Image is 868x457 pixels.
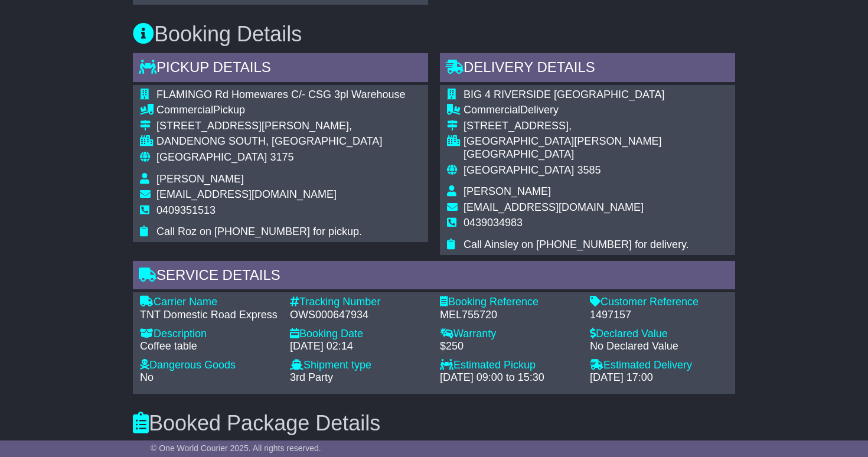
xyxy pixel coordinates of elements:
span: [EMAIL_ADDRESS][DOMAIN_NAME] [156,188,337,200]
h3: Booked Package Details [133,412,735,435]
div: Booking Date [290,328,428,341]
div: DANDENONG SOUTH, [GEOGRAPHIC_DATA] [156,135,405,148]
div: Description [140,328,278,341]
h3: Booking Details [133,22,735,46]
span: [GEOGRAPHIC_DATA] [464,164,574,176]
div: Booking Reference [440,296,578,309]
div: [DATE] 09:00 to 15:30 [440,371,578,384]
div: Shipment type [290,359,428,372]
div: Tracking Number [290,296,428,309]
span: 0439034983 [464,217,523,228]
div: Coffee table [140,340,278,353]
div: Warranty [440,328,578,341]
div: No Declared Value [590,340,728,353]
span: FLAMINGO Rd Homewares C/- CSG 3pl Warehouse [156,89,405,100]
span: [PERSON_NAME] [156,173,244,185]
div: MEL755720 [440,309,578,322]
span: [EMAIL_ADDRESS][DOMAIN_NAME] [464,201,644,213]
span: 3585 [577,164,601,176]
div: Declared Value [590,328,728,341]
span: [GEOGRAPHIC_DATA] [156,151,267,163]
div: Dangerous Goods [140,359,278,372]
span: © One World Courier 2025. All rights reserved. [151,443,321,453]
div: Delivery [464,104,728,117]
span: [PERSON_NAME] [464,185,551,197]
div: Estimated Pickup [440,359,578,372]
span: 3175 [270,151,293,163]
div: 1497157 [590,309,728,322]
div: [STREET_ADDRESS][PERSON_NAME], [156,120,405,133]
div: Customer Reference [590,296,728,309]
span: BIG 4 RIVERSIDE [GEOGRAPHIC_DATA] [464,89,664,100]
div: Pickup Details [133,53,428,85]
div: Delivery Details [440,53,735,85]
span: 3rd Party [290,371,333,383]
div: Service Details [133,261,735,293]
span: No [140,371,154,383]
div: Estimated Delivery [590,359,728,372]
div: Carrier Name [140,296,278,309]
span: Call Roz on [PHONE_NUMBER] for pickup. [156,226,362,237]
span: Commercial [156,104,213,116]
div: [GEOGRAPHIC_DATA][PERSON_NAME][GEOGRAPHIC_DATA] [464,135,728,161]
div: $250 [440,340,578,353]
span: 0409351513 [156,204,216,216]
div: [DATE] 02:14 [290,340,428,353]
span: Call Ainsley on [PHONE_NUMBER] for delivery. [464,239,689,250]
div: TNT Domestic Road Express [140,309,278,322]
div: OWS000647934 [290,309,428,322]
div: [STREET_ADDRESS], [464,120,728,133]
div: Pickup [156,104,405,117]
div: [DATE] 17:00 [590,371,728,384]
span: Commercial [464,104,520,116]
